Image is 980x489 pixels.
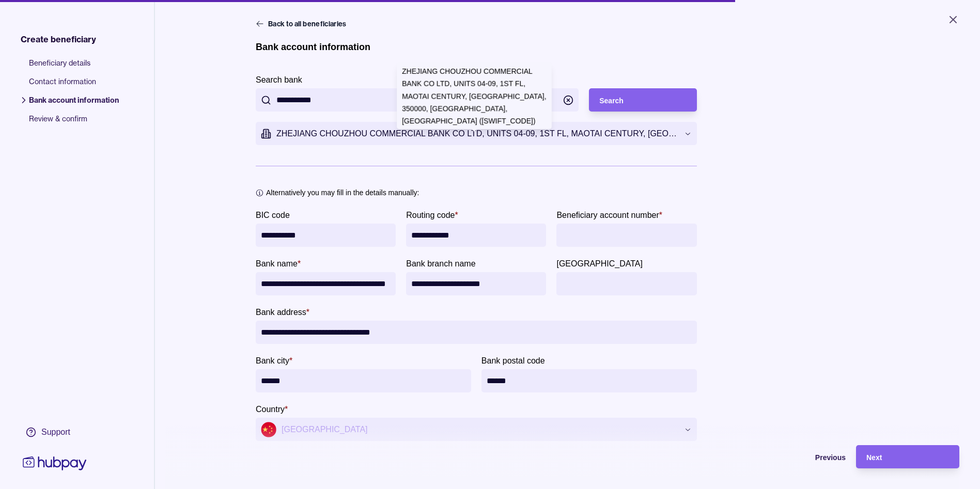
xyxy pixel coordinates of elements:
[556,257,643,270] label: Bank province
[256,356,289,365] p: Bank city
[856,445,959,468] button: Next
[562,272,691,295] input: Bank province
[256,257,301,270] label: Bank name
[556,209,662,221] label: Beneficiary account number
[599,97,624,105] span: Search
[29,76,119,95] span: Contact information
[256,308,306,317] p: Bank address
[41,427,70,438] div: Support
[406,211,455,219] p: Routing code
[21,33,96,45] span: Create beneficiary
[29,58,119,76] span: Beneficiary details
[276,88,558,112] input: Search bank
[256,306,309,318] label: Bank address
[256,19,349,29] button: Back to all beneficiaries
[256,73,302,86] label: Search bank
[589,88,696,112] button: Search
[556,259,643,268] p: [GEOGRAPHIC_DATA]
[256,41,370,53] h1: Bank account information
[935,8,972,31] button: Close
[256,354,292,367] label: Bank city
[256,405,285,414] p: Country
[815,453,846,462] span: Previous
[256,209,290,221] label: BIC code
[21,421,89,443] a: Support
[406,209,458,221] label: Routing code
[29,95,119,114] span: Bank account information
[256,211,290,219] p: BIC code
[261,272,391,295] input: bankName
[261,224,391,247] input: BIC code
[256,259,298,268] p: Bank name
[261,321,692,344] input: Bank address
[406,257,475,270] label: Bank branch name
[562,224,691,247] input: Beneficiary account number
[256,403,288,415] label: Country
[261,369,466,392] input: Bank city
[266,187,419,198] p: Alternatively you may fill in the details manually:
[487,369,692,392] input: Bank postal code
[481,354,545,367] label: Bank postal code
[406,259,475,268] p: Bank branch name
[256,75,302,84] p: Search bank
[742,445,846,468] button: Previous
[866,453,882,462] span: Next
[402,67,547,125] p: ZHEJIANG CHOUZHOU COMMERCIAL BANK CO LTD, UNITS 04-09, 1ST FL, MAOTAI CENTURY, [GEOGRAPHIC_DATA],...
[411,272,541,295] input: Bank branch name
[481,356,545,365] p: Bank postal code
[29,114,119,132] span: Review & confirm
[556,211,659,219] p: Beneficiary account number
[411,224,541,247] input: Routing code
